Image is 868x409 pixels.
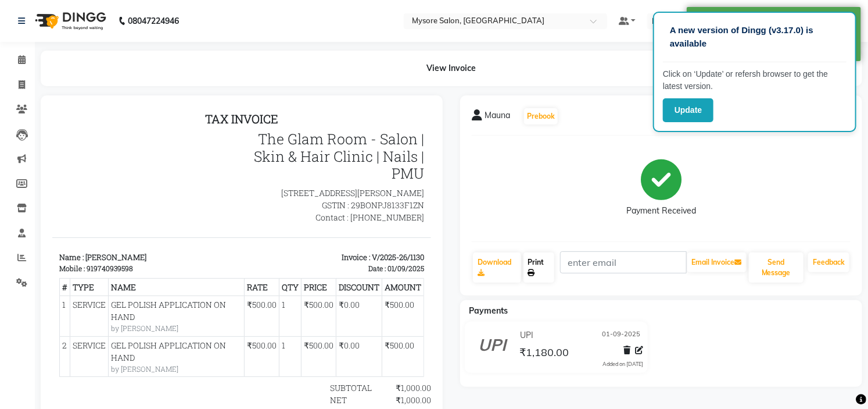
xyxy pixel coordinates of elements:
th: # [8,172,18,189]
span: 9% [300,313,310,323]
span: CGST [278,312,298,323]
th: NAME [56,172,192,189]
div: ₹1,000.00 [325,275,379,287]
a: Feedback [808,252,849,272]
button: Update [663,98,713,122]
p: Invoice : V/2025-26/1130 [196,145,372,157]
div: 919740939598 [34,156,81,166]
p: Contact : [PHONE_NUMBER] [196,104,372,116]
p: Click on ‘Update’ or refersh browser to get the latest version. [663,68,847,93]
div: Paid [271,348,325,361]
td: ₹0.00 [284,229,330,269]
th: RATE [192,172,227,189]
th: TYPE [18,172,56,189]
td: ₹500.00 [249,189,284,229]
div: ( ) [271,312,325,325]
input: enter email [560,251,686,273]
th: QTY [227,172,249,189]
td: ₹500.00 [192,229,227,269]
button: Send Message [749,252,804,283]
span: SGST [278,300,297,311]
div: Payment Received [626,205,696,218]
span: UPI [520,329,533,342]
div: ₹90.00 [325,299,379,312]
div: ( ) [271,299,325,312]
div: SUBTOTAL [271,275,325,287]
div: ₹1,000.00 [325,287,379,299]
button: Prebook [524,108,558,125]
td: SERVICE [18,189,56,229]
a: Print [523,252,555,283]
img: logo [30,5,109,37]
td: 1 [8,189,18,229]
div: ₹1,180.00 [325,348,379,361]
span: Mauna [485,109,510,126]
div: Added on [DATE] [602,360,643,368]
div: GRAND TOTAL [271,324,325,348]
td: SERVICE [18,229,56,269]
div: Date : [316,156,333,166]
p: Name : [PERSON_NAME] [7,145,182,157]
td: ₹0.00 [284,189,330,229]
td: 1 [227,189,249,229]
td: ₹500.00 [330,189,372,229]
div: NET [271,287,325,299]
p: GSTIN : 29BONPJ8133F1ZN [196,92,372,104]
div: ₹90.00 [325,312,379,325]
div: 01/09/2025 [335,156,372,166]
h3: The Glam Room - Salon | Skin & Hair Clinic | Nails | PMU [196,23,372,75]
th: AMOUNT [330,172,372,189]
td: 2 [8,229,18,269]
small: by [PERSON_NAME] [59,216,189,226]
th: PRICE [249,172,284,189]
small: by [PERSON_NAME] [59,257,189,267]
button: Email Invoice [687,252,747,272]
p: Please visit again !Thanks for visiting GlamRoom Once the bill is generated the amount is non ref... [7,375,372,396]
td: ₹500.00 [192,189,227,229]
span: Payments [469,305,508,316]
th: DISCOUNT [284,172,330,189]
td: ₹500.00 [330,229,372,269]
a: Download [473,252,521,283]
span: GEL POLISH APPLICATION ON HAND [59,191,189,216]
td: ₹500.00 [249,229,284,269]
td: 1 [227,229,249,269]
span: 9% [300,300,309,311]
p: A new version of Dingg (v3.17.0) is available [670,24,840,50]
span: GEL POLISH APPLICATION ON HAND [59,232,189,257]
div: View Invoice [41,51,862,86]
div: Mobile : [7,156,33,166]
h2: TAX INVOICE [7,5,372,19]
div: ₹1,180.00 [325,324,379,348]
span: 01-09-2025 [602,329,640,342]
b: 08047224946 [128,5,179,37]
span: ₹1,180.00 [519,346,569,362]
p: [STREET_ADDRESS][PERSON_NAME] [196,80,372,92]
